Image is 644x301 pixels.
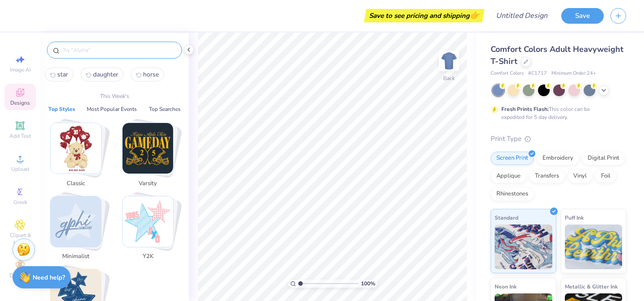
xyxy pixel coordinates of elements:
div: This color can be expedited for 5 day delivery. [501,105,611,121]
div: Rhinestones [491,187,534,201]
span: Standard [495,213,518,222]
button: Top Searches [146,105,183,114]
span: Greek [13,199,27,206]
button: Stack Card Button Minimalist [45,196,112,265]
button: Stack Card Button Varsity [117,123,184,191]
div: Print Type [491,134,626,144]
button: Save [561,8,604,24]
input: Untitled Design [489,7,555,25]
img: Puff Ink [565,225,623,269]
div: Digital Print [582,152,625,165]
strong: Fresh Prints Flash: [501,106,549,113]
div: Back [443,74,455,82]
img: Classic [51,123,101,174]
span: 100 % [361,280,375,288]
div: Vinyl [568,170,593,183]
div: Foil [595,170,616,183]
span: # C1717 [528,70,547,77]
div: Save to see pricing and shipping [366,9,482,22]
span: horse [143,70,159,79]
strong: Need help? [33,273,65,282]
span: Image AI [10,66,31,73]
div: Applique [491,170,526,183]
div: Screen Print [491,152,534,165]
span: Upload [11,165,29,173]
span: Classic [61,179,90,188]
div: Embroidery [537,152,579,165]
span: Minimalist [61,252,90,261]
img: Minimalist [51,196,101,247]
span: Puff Ink [565,213,584,222]
button: Top Styles [46,105,78,114]
span: 👉 [470,10,479,21]
span: Minimum Order: 24 + [551,70,596,77]
span: Comfort Colors [491,70,524,77]
button: Stack Card Button Classic [45,123,112,191]
button: star0 [45,68,73,81]
button: Stack Card Button Y2K [117,196,184,265]
img: Varsity [123,123,173,174]
button: horse2 [131,68,164,81]
img: Back [440,52,458,70]
span: Decorate [9,272,31,279]
img: Y2K [123,196,173,247]
input: Try "Alpha" [62,46,176,55]
span: star [57,70,68,79]
span: Neon Ink [495,282,517,291]
span: Clipart & logos [4,232,36,246]
span: Add Text [9,132,31,140]
img: Standard [495,225,552,269]
span: daughter [93,70,118,79]
span: Y2K [133,252,162,261]
span: Varsity [133,179,162,188]
button: Most Popular Events [84,105,140,114]
button: daughter1 [80,68,123,81]
span: Metallic & Glitter Ink [565,282,618,291]
div: Transfers [529,170,565,183]
span: Comfort Colors Adult Heavyweight T-Shirt [491,44,623,67]
span: Designs [10,99,30,106]
p: This Week's [100,92,129,100]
